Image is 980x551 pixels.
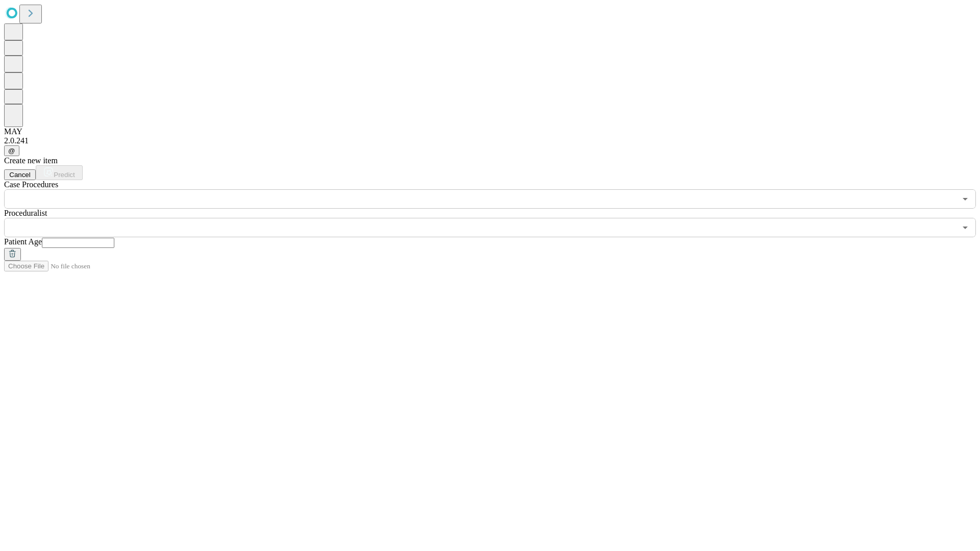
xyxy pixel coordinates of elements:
[4,127,976,136] div: MAY
[958,192,972,206] button: Open
[36,165,83,180] button: Predict
[4,169,36,180] button: Cancel
[9,171,31,179] span: Cancel
[4,209,47,217] span: Proceduralist
[8,147,15,155] span: @
[958,220,972,235] button: Open
[4,136,976,145] div: 2.0.241
[4,156,58,165] span: Create new item
[4,180,58,189] span: Scheduled Procedure
[4,145,19,156] button: @
[54,171,75,179] span: Predict
[4,237,42,246] span: Patient Age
